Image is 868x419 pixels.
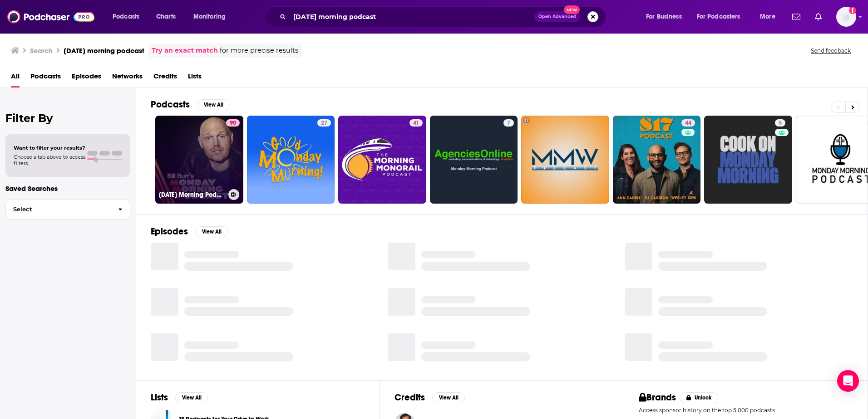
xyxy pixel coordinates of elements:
a: 90 [226,119,240,127]
a: 7 [430,116,518,204]
a: EpisodesView All [151,226,228,237]
button: open menu [691,10,754,24]
span: Open Advanced [538,15,576,19]
span: Choose a tab above to access filters. [14,154,85,166]
a: Networks [112,69,143,88]
a: All [11,69,20,88]
h2: Podcasts [151,99,190,110]
h2: Episodes [151,226,188,237]
span: 41 [413,119,419,128]
button: Send feedback [808,47,853,54]
span: Monitoring [193,10,226,23]
p: Access sponsor history on the top 5,000 podcasts. [639,407,853,414]
a: ListsView All [151,392,208,403]
button: View All [175,392,208,403]
h2: Brands [639,392,676,403]
a: 41 [409,119,423,127]
h2: Credits [395,392,425,403]
span: More [760,10,775,23]
button: View All [197,99,230,110]
a: 44 [681,119,695,127]
span: 90 [230,119,236,128]
a: 27 [247,116,335,204]
div: Open Intercom Messenger [837,370,859,392]
button: View All [432,392,465,403]
button: open menu [754,10,787,24]
span: for more precise results [220,45,298,56]
span: New [564,5,580,14]
a: 5 [704,116,792,204]
a: 90[DATE] Morning Podcast [155,116,243,204]
a: Episodes [72,69,101,88]
span: For Business [646,10,682,23]
a: 41 [338,116,426,204]
a: PodcastsView All [151,99,230,110]
button: open menu [640,10,693,24]
a: 44 [613,116,701,204]
a: 27 [317,119,331,127]
span: 5 [779,119,782,128]
img: User Profile [836,7,856,27]
button: Open AdvancedNew [534,11,580,22]
span: Podcasts [113,10,139,23]
p: Saved Searches [5,184,130,193]
svg: Add a profile image [849,7,856,14]
h3: [DATE] morning podcast [64,46,144,55]
button: open menu [106,10,151,24]
span: For Podcasters [697,10,740,23]
input: Search podcasts, credits, & more... [290,10,534,24]
h3: Search [30,46,53,55]
a: Charts [150,10,181,24]
div: Search podcasts, credits, & more... [273,6,615,27]
a: Show notifications dropdown [811,9,825,24]
a: Podcasts [30,69,61,88]
a: Try an exact match [152,45,218,56]
span: 7 [507,119,510,128]
button: Select [5,199,130,219]
span: Select [6,206,111,212]
h3: [DATE] Morning Podcast [159,191,225,199]
a: CreditsView All [395,392,465,403]
img: Podchaser - Follow, Share and Rate Podcasts [7,8,94,25]
button: Unlock [680,392,718,403]
button: open menu [187,10,237,24]
button: View All [195,226,228,237]
a: 5 [775,119,785,127]
button: Show profile menu [836,7,856,27]
span: 27 [321,119,327,128]
span: 44 [685,119,691,128]
a: Lists [188,69,202,88]
a: Credits [153,69,177,88]
a: Show notifications dropdown [789,9,804,24]
a: 7 [503,119,514,127]
span: Want to filter your results? [14,145,85,151]
span: Logged in as WE_Broadcast [836,7,856,27]
span: Charts [156,10,176,23]
h2: Lists [151,392,168,403]
h2: Filter By [5,112,130,125]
